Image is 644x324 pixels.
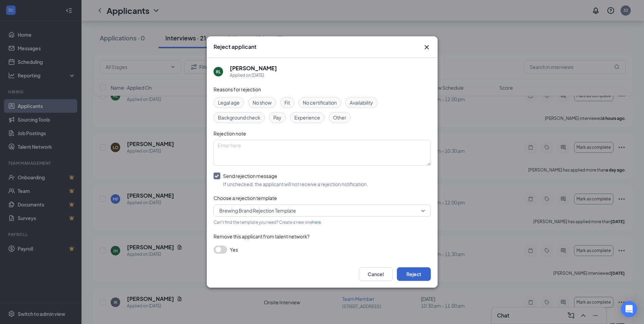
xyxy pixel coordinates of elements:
button: Close [423,43,431,51]
button: Reject [397,267,431,281]
div: Applied on [DATE] [230,72,277,79]
span: Rejection note [214,130,246,137]
div: RL [216,69,221,75]
span: Reasons for rejection [214,86,261,92]
span: Yes [230,246,238,254]
button: Cancel [359,267,393,281]
span: Pay [273,114,281,121]
span: Legal age [218,99,240,106]
span: Can't find the template you need? Create a new one . [214,220,322,225]
span: Brewing Brand Rejection Template [219,205,296,216]
span: Other [333,114,346,121]
h5: [PERSON_NAME] [230,65,277,72]
span: Availability [350,99,373,106]
span: Fit [284,99,290,106]
span: No certification [303,99,337,106]
div: Open Intercom Messenger [621,301,637,317]
span: Experience [294,114,320,121]
span: Choose a rejection template [214,195,277,201]
span: Background check [218,114,260,121]
svg: Cross [423,43,431,51]
span: No show [253,99,272,106]
span: Remove this applicant from talent network? [214,233,310,239]
a: here [312,220,321,225]
h3: Reject applicant [214,43,256,51]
